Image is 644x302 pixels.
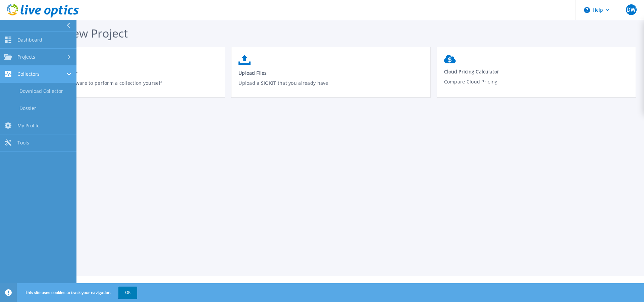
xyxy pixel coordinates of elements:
span: This site uses cookies to track your navigation. [18,287,137,299]
span: Projects [17,54,35,60]
a: Download CollectorDownload the software to perform a collection yourself [26,52,225,100]
span: Collectors [17,71,40,77]
button: OK [118,287,137,299]
span: DW [627,7,636,12]
span: Cloud Pricing Calculator [444,68,629,75]
span: My Profile [17,123,40,129]
p: Compare Cloud Pricing [444,78,629,94]
a: Upload FilesUpload a SIOKIT that you already have [231,52,430,100]
p: Download the software to perform a collection yourself [33,79,218,95]
span: Dashboard [17,37,42,43]
span: Start a New Project [26,25,128,41]
p: Upload a SIOKIT that you already have [238,79,423,95]
span: Download Collector [33,70,218,76]
span: Upload Files [238,70,423,76]
a: Cloud Pricing CalculatorCompare Cloud Pricing [437,52,636,99]
span: Tools [17,140,29,146]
